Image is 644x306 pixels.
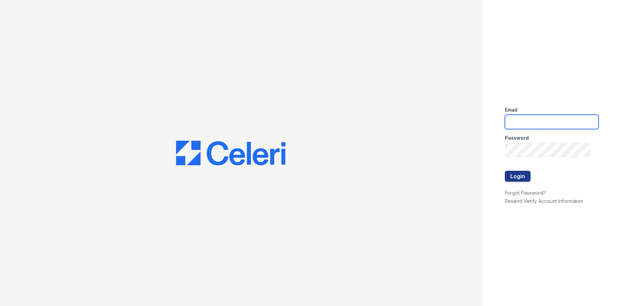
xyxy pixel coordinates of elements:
[505,135,529,141] label: Password
[505,107,518,113] label: Email
[505,190,546,196] a: Forgot Password?
[176,141,285,165] img: CE_Logo_Blue-a8612792a0a2168367f1c8372b55b34899dd931a85d93a1a3d3e32e68fde9ad4.png
[505,198,583,204] a: Resend Verify Account Information
[505,171,531,182] button: Login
